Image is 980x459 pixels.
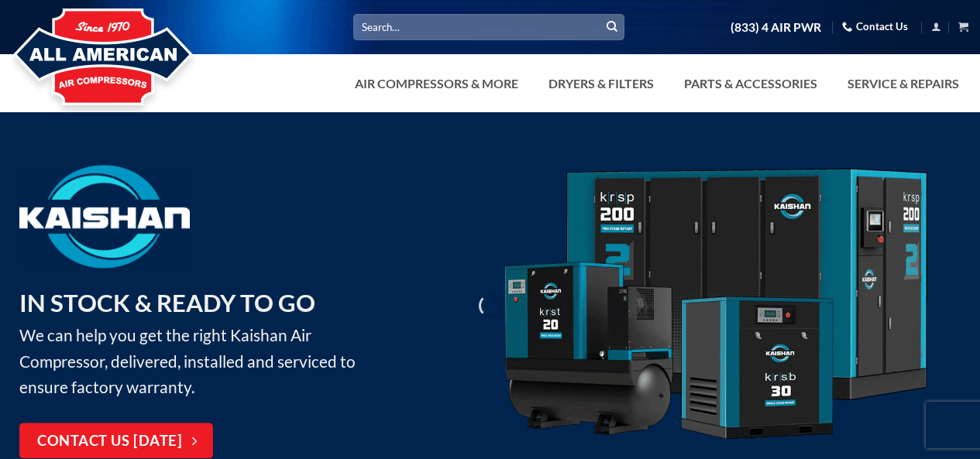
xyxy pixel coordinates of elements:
[19,165,190,268] img: Kaishan
[19,423,213,459] a: Contact Us [DATE]
[19,288,315,317] strong: IN STOCK & READY TO GO
[500,168,931,444] img: Kaishan
[842,15,908,39] a: Contact Us
[353,14,624,39] input: Search…
[539,68,663,99] a: Dryers & Filters
[19,284,382,400] p: We can help you get the right Kaishan Air Compressor, delivered, installed and serviced to ensure...
[838,68,968,99] a: Service & Repairs
[958,17,968,36] a: View cart
[731,14,821,41] a: (833) 4 AIR PWR
[675,68,827,99] a: Parts & Accessories
[37,430,182,453] span: Contact Us [DATE]
[931,17,941,36] a: Login
[600,15,624,39] button: Submit
[346,68,528,99] a: Air Compressors & More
